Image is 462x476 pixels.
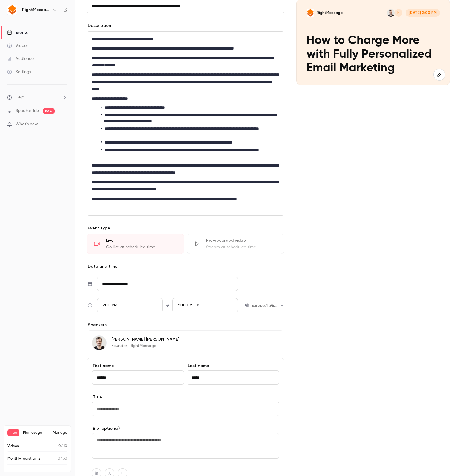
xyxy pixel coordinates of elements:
[87,264,284,269] p: Date and time
[58,443,67,449] p: / 10
[307,34,440,75] p: How to Charge More with Fully Personalized Email Marketing
[43,108,55,114] span: new
[7,5,17,15] img: RightMessage
[16,108,39,114] a: SpeakerHub
[16,121,38,127] span: What's new
[187,363,279,369] label: Last name
[87,330,284,355] div: Brennan Dunn[PERSON_NAME] [PERSON_NAME]Founder, RightMessage
[252,303,284,309] div: Europe/[GEOGRAPHIC_DATA]
[194,302,199,309] span: 1 h
[102,303,117,307] span: 2:00 PM
[58,456,67,461] p: / 30
[22,7,50,13] h6: RightMessage
[172,298,238,312] div: To
[87,225,284,231] p: Event type
[7,69,31,75] div: Settings
[92,363,184,369] label: First name
[7,456,41,461] p: Monthly registrants
[7,443,19,449] p: Videos
[387,9,395,17] img: Brennan Dunn
[58,444,61,448] span: 0
[87,32,284,215] div: editor
[87,31,284,216] section: description
[7,429,19,436] span: Free
[58,457,60,460] span: 0
[106,244,177,250] div: Go live at scheduled time
[7,56,34,62] div: Audience
[317,10,343,15] p: RightMessage
[53,430,67,435] a: Manage
[406,9,440,17] span: [DATE] 2:00 PM
[16,94,24,101] span: Help
[92,426,279,432] label: Bio (optional)
[60,122,67,127] iframe: Noticeable Trigger
[7,30,28,36] div: Events
[23,430,49,435] span: Plan usage
[87,23,111,29] label: Description
[187,234,284,254] div: Pre-recorded videoStream at scheduled time
[111,336,179,342] p: [PERSON_NAME] [PERSON_NAME]
[206,244,277,250] div: Stream at scheduled time
[206,238,277,244] div: Pre-recorded video
[177,303,192,307] span: 3:00 PM
[92,394,279,400] label: Title
[394,8,403,17] div: N
[97,277,238,291] input: Tue, Feb 17, 2026
[111,343,179,349] p: Founder, RightMessage
[7,94,67,101] li: help-dropdown-opener
[97,298,163,312] div: From
[92,336,106,350] img: Brennan Dunn
[7,43,28,49] div: Videos
[106,238,177,244] div: Live
[307,9,314,17] img: How to Charge More with Fully Personalized Email Marketing
[87,234,184,254] div: LiveGo live at scheduled time
[87,322,284,328] p: Speakers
